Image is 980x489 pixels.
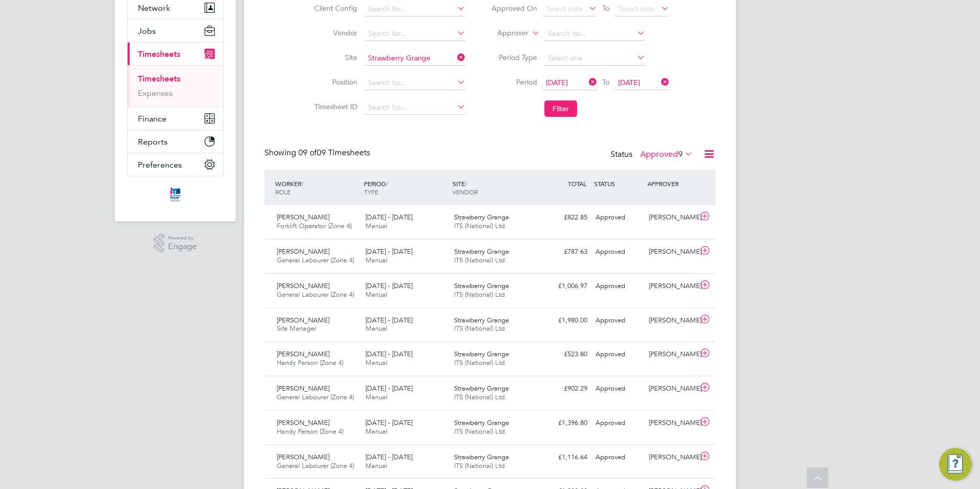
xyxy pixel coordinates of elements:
span: Strawberry Grange [454,453,509,461]
span: Jobs [138,26,156,36]
span: Strawberry Grange [454,316,509,324]
div: [PERSON_NAME] [645,449,698,466]
button: Filter [544,100,577,117]
span: [PERSON_NAME] [277,384,330,393]
button: Preferences [128,153,223,176]
span: [DATE] [546,78,568,87]
span: [DATE] - [DATE] [365,384,413,393]
label: Period Type [491,53,537,62]
span: VENDOR [453,188,478,196]
div: Approved [591,415,645,432]
input: Search for... [364,51,465,66]
span: General Labourer (Zone 4) [277,256,354,264]
span: Manual [365,427,387,436]
span: General Labourer (Zone 4) [277,290,354,299]
div: £787.63 [538,243,591,260]
span: ITS (National) Ltd. [454,221,507,230]
span: Manual [365,221,387,230]
span: Strawberry Grange [454,247,509,256]
div: SITE [450,174,539,201]
div: Approved [591,209,645,226]
span: Manual [365,290,387,299]
span: [PERSON_NAME] [277,213,330,221]
div: £1,116.64 [538,449,591,466]
span: Manual [365,256,387,264]
label: Approved On [491,4,537,13]
span: Strawberry Grange [454,213,509,221]
div: £822.85 [538,209,591,226]
label: Client Config [311,4,357,13]
input: Select one [544,51,645,66]
span: [DATE] [618,78,640,87]
span: Strawberry Grange [454,281,509,290]
span: [PERSON_NAME] [277,316,330,324]
span: [PERSON_NAME] [277,247,330,256]
span: General Labourer (Zone 4) [277,393,354,401]
div: £1,396.80 [538,415,591,432]
button: Timesheets [128,43,223,65]
button: Reports [128,130,223,153]
div: [PERSON_NAME] [645,415,698,432]
div: Timesheets [128,65,223,107]
span: [DATE] - [DATE] [365,281,413,290]
span: TYPE [364,188,378,196]
label: Site [311,53,357,62]
div: STATUS [591,174,645,193]
div: Approved [591,312,645,329]
span: Network [138,3,170,13]
button: Engage Resource Center [939,448,972,481]
div: [PERSON_NAME] [645,209,698,226]
div: PERIOD [361,174,450,201]
div: £902.29 [538,380,591,397]
label: Vendor [311,28,357,37]
a: Go to home page [127,187,223,203]
div: £1,006.97 [538,278,591,295]
span: 09 of [298,148,317,158]
input: Search for... [364,76,465,90]
a: Timesheets [138,74,180,84]
span: Manual [365,324,387,333]
span: Strawberry Grange [454,350,509,358]
span: [PERSON_NAME] [277,281,330,290]
div: Status [610,148,695,162]
input: Search for... [364,27,465,41]
span: ITS (National) Ltd. [454,461,507,470]
span: [DATE] - [DATE] [365,350,413,358]
div: [PERSON_NAME] [645,346,698,363]
input: Search for... [364,2,465,16]
label: Timesheet ID [311,102,357,111]
span: Forklift Operator (Zone 4) [277,221,352,230]
div: [PERSON_NAME] [645,243,698,260]
span: ROLE [275,188,291,196]
span: ITS (National) Ltd. [454,393,507,401]
span: Strawberry Grange [454,418,509,427]
div: Approved [591,346,645,363]
img: itsconstruction-logo-retina.png [168,187,182,203]
button: Jobs [128,19,223,42]
span: ITS (National) Ltd. [454,290,507,299]
div: Approved [591,380,645,397]
span: Handy Person (Zone 4) [277,427,343,436]
input: Search for... [544,27,645,41]
span: [DATE] - [DATE] [365,418,413,427]
span: TOTAL [568,179,586,188]
span: [DATE] - [DATE] [365,247,413,256]
label: Approver [482,28,528,38]
span: / [301,179,303,188]
span: Powered by [168,234,197,242]
div: £523.80 [538,346,591,363]
div: APPROVER [645,174,698,193]
div: £1,980.00 [538,312,591,329]
span: Manual [365,461,387,470]
span: [DATE] - [DATE] [365,453,413,461]
span: / [465,179,467,188]
span: Select date [546,4,583,13]
div: [PERSON_NAME] [645,380,698,397]
input: Search for... [364,100,465,115]
label: Period [491,77,537,87]
span: To [599,2,612,15]
label: Position [311,77,357,87]
span: Select date [618,4,655,13]
span: Handy Person (Zone 4) [277,358,343,367]
span: Manual [365,393,387,401]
